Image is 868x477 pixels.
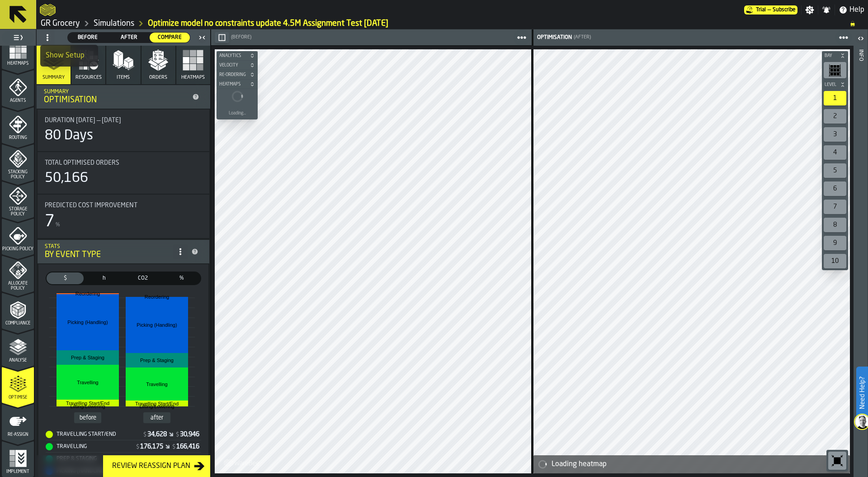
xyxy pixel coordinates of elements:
div: Show Setup [46,50,93,61]
svg: Reset zoom and position [830,453,844,468]
span: h [87,274,121,282]
div: Stats [45,243,173,250]
span: Heatmaps [181,75,205,81]
div: thumb [150,33,190,43]
span: Allocate Policy [2,281,34,291]
div: thumb [124,272,161,284]
text: before [80,415,96,421]
span: Heatmaps [217,82,248,87]
button: button- [217,61,258,70]
span: Re-assign [2,432,34,437]
div: 7 [824,200,846,214]
li: menu Compliance [2,292,34,329]
span: Summary [42,75,65,81]
div: By event type [45,250,173,260]
span: Agents [2,98,34,103]
div: Menu Subscription [744,5,797,14]
div: thumb [109,33,149,43]
span: Help [849,5,864,15]
div: 9 [824,236,846,250]
span: Heatmaps [2,61,34,66]
li: menu Storage Policy [2,181,34,217]
span: % [165,274,198,282]
button: button- [217,51,258,60]
span: $ [143,432,146,438]
span: Implement [2,469,34,474]
div: Stat Value [147,431,167,438]
span: Storage Policy [2,207,34,217]
label: button-switch-multi-Before [67,32,108,43]
li: menu Analyse [2,329,34,366]
span: Bay [823,53,838,58]
div: 1 [824,91,846,105]
header: Info [854,29,868,477]
div: thumb [68,33,108,43]
button: button- [217,70,258,79]
div: Stat Value [180,431,199,438]
div: button-toolbar-undefined [822,198,848,216]
div: button-toolbar-undefined [822,60,848,80]
text: after [151,415,164,421]
li: menu Implement [2,441,34,477]
span: Items [117,75,130,81]
div: button-toolbar-undefined [822,252,848,270]
li: menu Stacking Policy [2,144,34,180]
span: Duration [DATE] — [DATE] [45,117,121,124]
button: button- [215,32,229,43]
span: $ [48,274,82,282]
div: 7 [45,213,55,231]
div: Loading heatmap [552,459,846,470]
span: $ [172,444,175,450]
div: Travelling Start/End [46,431,142,438]
div: button-toolbar-undefined [822,234,848,252]
div: Title [45,117,202,124]
label: button-switch-multi-Share [162,272,201,285]
li: menu Re-assign [2,404,34,440]
nav: Breadcrumb [40,18,864,29]
div: Stat Value [176,443,199,450]
div: Title [45,202,202,209]
span: Trial [756,7,766,13]
span: Subscribe [773,7,796,13]
span: % [56,222,60,228]
div: Info [858,48,864,475]
a: link-to-/wh/i/e451d98b-95f6-4604-91ff-c80219f9c36d/simulations/5d5d215b-3171-4c77-8857-4fac4003177e [148,19,388,29]
div: 3 [824,127,846,142]
div: stat-Duration 26/05/2025 — 25/08/2025 [38,110,209,151]
span: Analytics [217,53,248,58]
span: Optimise [2,395,34,400]
li: menu Agents [2,70,34,106]
span: (After) [574,34,591,40]
div: Loading... [229,111,246,116]
div: 6 [824,181,846,196]
span: — [768,7,771,13]
button: button- [217,80,258,89]
div: button-toolbar-undefined [822,180,848,198]
span: Compliance [2,321,34,326]
div: 8 [824,218,846,232]
span: Routing [2,135,34,140]
li: dropdown-item [40,45,98,67]
label: button-toggle-Toggle Full Menu [2,31,34,44]
label: button-switch-multi-Cost [46,272,85,285]
button: button- [822,80,848,89]
label: button-toggle-Notifications [818,5,835,14]
span: CO2 [126,274,160,282]
label: button-toggle-Close me [196,32,208,43]
label: button-toggle-Settings [802,5,818,14]
div: Travelling [46,443,135,450]
div: button-toolbar-undefined [822,143,848,162]
li: menu Picking Policy [2,218,34,254]
label: button-switch-multi-CO2 [123,272,162,285]
label: button-toggle-Open [854,31,867,48]
span: Level [823,82,838,87]
div: Optimisation [535,34,572,41]
div: Title [45,159,202,167]
div: button-toolbar-undefined [822,89,848,107]
span: Predicted Cost Improvement [45,202,137,209]
div: alert-Loading heatmap [533,455,850,473]
div: 5 [824,163,846,178]
a: logo-header [217,453,268,472]
span: Total Optimised Orders [45,159,119,167]
div: button-toolbar-undefined [822,162,848,180]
